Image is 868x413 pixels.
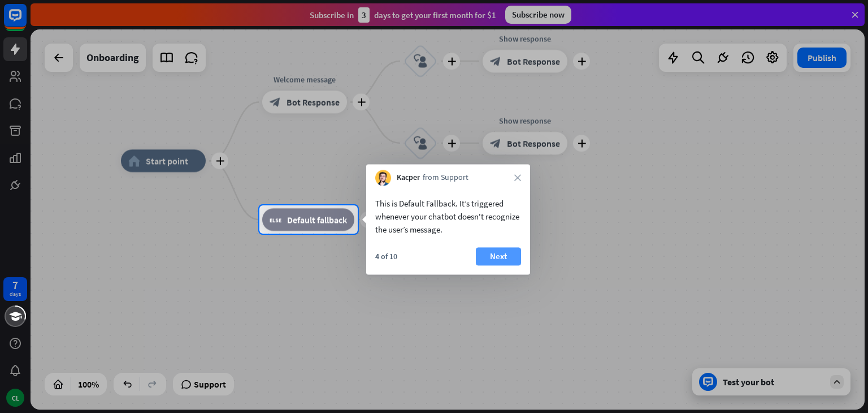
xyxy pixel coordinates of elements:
[270,214,281,225] i: block_fallback
[476,247,521,265] button: Next
[375,251,397,261] div: 4 of 10
[423,173,468,184] span: from Support
[514,174,521,181] i: close
[287,214,347,225] span: Default fallback
[397,173,420,184] span: Kacper
[9,5,43,38] button: Open LiveChat chat widget
[375,197,521,236] div: This is Default Fallback. It’s triggered whenever your chatbot doesn't recognize the user’s message.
